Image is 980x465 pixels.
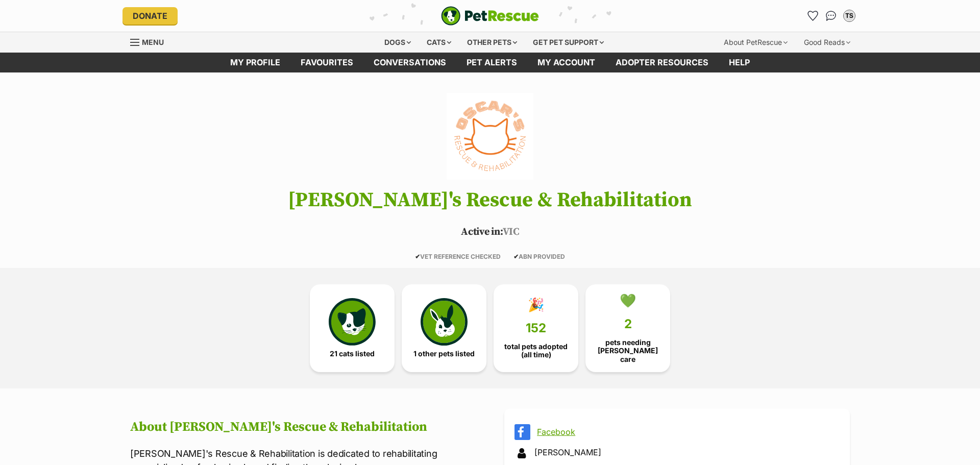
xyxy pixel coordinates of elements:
[415,253,501,260] span: VET REFERENCE CHECKED
[717,32,795,53] div: About PetRescue
[719,53,760,72] a: Help
[402,284,486,372] a: 1 other pets listed
[502,342,570,359] span: total pets adopted (all time)
[115,189,865,211] h1: [PERSON_NAME]'s Rescue & Rehabilitation
[585,284,670,372] a: 💚 2 pets needing [PERSON_NAME] care
[526,32,611,53] div: Get pet support
[460,32,524,53] div: Other pets
[377,32,418,53] div: Dogs
[329,298,376,345] img: cat-icon-068c71abf8fe30c970a85cd354bc8e23425d12f6e8612795f06af48be43a487a.svg
[310,284,395,372] a: 21 cats listed
[605,53,719,72] a: Adopter resources
[456,53,527,72] a: Pet alerts
[527,53,605,72] a: My account
[461,226,502,238] span: Active in:
[363,53,456,72] a: conversations
[537,427,836,436] a: Facebook
[441,6,539,26] img: logo-e224e6f780fb5917bec1dbf3a21bbac754714ae5b6737aabdf751b685950b380.svg
[122,7,178,25] a: Donate
[130,420,476,435] h2: About [PERSON_NAME]'s Rescue & Rehabilitation
[624,317,632,331] span: 2
[420,32,458,53] div: Cats
[290,53,363,72] a: Favourites
[115,225,865,240] p: VIC
[841,8,857,24] button: My account
[142,38,164,46] span: Menu
[804,8,821,24] a: Favourites
[594,338,661,363] span: pets needing [PERSON_NAME] care
[844,11,854,21] div: TS
[330,350,375,358] span: 21 cats listed
[421,298,468,345] img: bunny-icon-b786713a4a21a2fe6d13e954f4cb29d131f1b31f8a74b52ca2c6d2999bc34bbe.svg
[514,445,840,461] div: [PERSON_NAME]
[513,253,565,260] span: ABN PROVIDED
[528,297,544,312] div: 🎉
[826,11,837,21] img: chat-41dd97257d64d25036548639549fe6c8038ab92f7586957e7f3b1b290dea8141.svg
[526,321,546,335] span: 152
[220,53,290,72] a: My profile
[130,32,171,51] a: Menu
[494,284,578,372] a: 🎉 152 total pets adopted (all time)
[804,8,857,24] ul: Account quick links
[432,93,548,180] img: Oscar's Rescue & Rehabilitation
[823,8,839,24] a: Conversations
[513,253,519,260] icon: ✔
[797,32,857,53] div: Good Reads
[413,350,475,358] span: 1 other pets listed
[415,253,420,260] icon: ✔
[441,6,539,26] a: PetRescue
[620,293,636,308] div: 💚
